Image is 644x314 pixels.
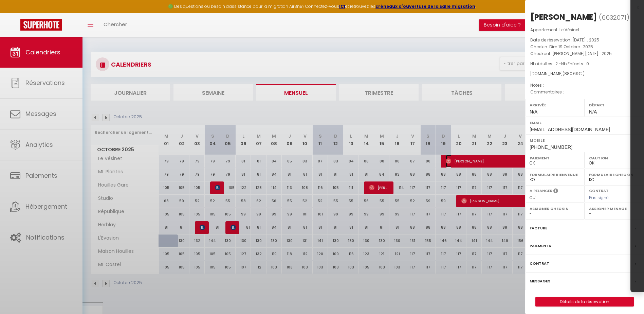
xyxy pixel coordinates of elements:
[530,50,639,57] p: Checkout :
[561,61,589,67] span: Nb Enfants : 0
[530,82,639,89] p: Notes :
[530,260,549,267] label: Contrat
[589,195,609,200] span: Pas signé
[589,102,640,108] label: Départ
[530,205,580,212] label: Assigner Checkin
[544,82,546,88] span: -
[615,283,639,309] iframe: Chat
[5,3,26,23] button: Ouvrir le widget de chat LiveChat
[564,89,566,95] span: -
[525,3,639,12] div: x
[572,37,599,43] span: [DATE] . 2025
[589,155,640,161] label: Caution
[530,171,580,178] label: Formulaire Bienvenue
[589,188,609,192] label: Contrat
[530,225,547,232] label: Facture
[530,102,580,108] label: Arrivée
[530,137,640,144] label: Mobile
[602,13,626,22] span: 6632071
[530,61,589,67] span: Nb Adultes : 2 -
[530,127,610,132] span: [EMAIL_ADDRESS][DOMAIN_NAME]
[530,89,639,95] p: Commentaires :
[589,109,597,115] span: N/A
[530,119,640,126] label: Email
[552,51,612,56] span: [PERSON_NAME][DATE] . 2025
[530,12,597,22] div: [PERSON_NAME]
[589,171,640,178] label: Formulaire Checkin
[530,155,580,161] label: Paiement
[530,109,537,115] span: N/A
[530,188,552,194] label: A relancer
[11,18,16,23] img: website_grey.svg
[536,297,633,306] a: Détails de la réservation
[530,278,550,285] label: Messages
[530,27,639,33] p: Appartement :
[530,37,639,43] p: Date de réservation :
[599,13,629,22] span: ( )
[35,40,52,45] div: Domaine
[563,71,585,76] span: ( € )
[77,39,82,45] img: tab_keywords_by_traffic_grey.svg
[589,205,640,212] label: Assigner Menage
[530,242,551,249] label: Paiements
[19,11,33,16] div: v 4.0.25
[553,188,558,195] i: Sélectionner OUI si vous souhaiter envoyer les séquences de messages post-checkout
[564,71,578,76] span: 880.69
[530,71,639,77] div: [DOMAIN_NAME]
[18,18,77,23] div: Domaine: [DOMAIN_NAME]
[535,297,634,307] button: Détails de la réservation
[85,40,104,45] div: Mots-clés
[27,39,33,45] img: tab_domain_overview_orange.svg
[559,27,579,33] span: Le Vésinet
[549,44,593,50] span: Dim 19 Octobre . 2025
[530,144,572,150] span: [PHONE_NUMBER]
[530,43,639,50] p: Checkin :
